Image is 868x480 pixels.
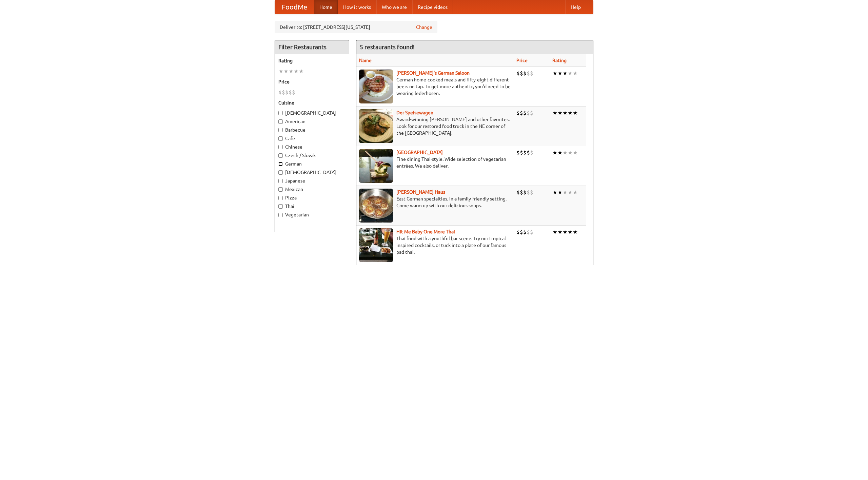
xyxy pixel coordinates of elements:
li: $ [520,149,523,156]
label: Czech / Slovak [278,152,346,159]
li: $ [292,89,295,96]
li: ★ [283,68,289,75]
li: ★ [552,189,557,196]
li: $ [527,70,530,77]
li: ★ [552,109,557,117]
p: German home-cooked meals and fifty-eight different beers on tap. To get more authentic, you'd nee... [359,76,511,97]
input: Mexican [278,187,283,192]
li: $ [520,228,523,236]
li: $ [516,149,520,156]
a: Home [314,0,338,14]
li: $ [520,189,523,196]
input: Cafe [278,136,283,141]
li: ★ [563,109,568,117]
label: Cafe [278,135,346,142]
label: Barbecue [278,127,346,133]
li: $ [530,70,533,77]
li: ★ [557,149,563,156]
li: $ [289,89,292,96]
li: ★ [289,68,294,75]
label: Mexican [278,186,346,193]
h4: Filter Restaurants [275,40,349,54]
li: ★ [568,70,573,77]
input: Vegetarian [278,213,283,217]
p: Award-winning [PERSON_NAME] and other favorites. Look for our restored food truck in the NE corne... [359,116,511,136]
input: German [278,162,283,166]
img: kohlhaus.jpg [359,189,393,223]
li: $ [527,228,530,236]
li: ★ [552,70,557,77]
input: Pizza [278,196,283,200]
a: [PERSON_NAME] Haus [396,189,445,195]
a: [PERSON_NAME]'s German Saloon [396,70,470,76]
h5: Cuisine [278,99,346,106]
p: Fine dining Thai-style. Wide selection of vegetarian entrées. We also deliver. [359,156,511,169]
input: Czech / Slovak [278,153,283,158]
li: $ [527,149,530,156]
input: [DEMOGRAPHIC_DATA] [278,170,283,175]
li: $ [523,149,527,156]
a: Change [416,24,432,31]
li: ★ [573,189,578,196]
p: East German specialties, in a family-friendly setting. Come warm up with our delicious soups. [359,195,511,209]
li: $ [530,189,533,196]
a: Help [565,0,586,14]
li: ★ [563,189,568,196]
a: [GEOGRAPHIC_DATA] [396,150,443,155]
li: $ [523,109,527,117]
label: Vegetarian [278,211,346,218]
li: ★ [573,70,578,77]
img: esthers.jpg [359,70,393,103]
input: Barbecue [278,128,283,132]
label: German [278,160,346,167]
li: ★ [552,149,557,156]
li: ★ [573,228,578,236]
li: $ [516,70,520,77]
li: $ [520,109,523,117]
li: ★ [552,228,557,236]
img: satay.jpg [359,149,393,183]
img: speisewagen.jpg [359,109,393,143]
li: ★ [568,228,573,236]
label: Chinese [278,143,346,150]
li: ★ [573,109,578,117]
li: ★ [557,189,563,196]
li: ★ [568,189,573,196]
a: Rating [552,58,567,63]
li: $ [516,109,520,117]
li: $ [523,228,527,236]
li: ★ [568,109,573,117]
li: $ [516,228,520,236]
li: ★ [563,149,568,156]
b: Hit Me Baby One More Thai [396,229,455,234]
li: ★ [557,228,563,236]
img: babythai.jpg [359,228,393,262]
a: FoodMe [275,0,314,14]
h5: Rating [278,57,346,64]
input: Japanese [278,179,283,183]
a: Name [359,58,372,63]
div: Deliver to: [STREET_ADDRESS][US_STATE] [275,21,437,33]
a: Price [516,58,528,63]
li: ★ [563,228,568,236]
h5: Price [278,78,346,85]
li: $ [530,109,533,117]
li: $ [527,189,530,196]
a: How it works [338,0,376,14]
label: Japanese [278,177,346,184]
li: $ [282,89,285,96]
li: ★ [568,149,573,156]
li: ★ [557,70,563,77]
li: $ [520,70,523,77]
li: $ [530,149,533,156]
label: [DEMOGRAPHIC_DATA] [278,110,346,116]
li: $ [523,70,527,77]
li: ★ [573,149,578,156]
li: ★ [563,70,568,77]
p: Thai food with a youthful bar scene. Try our tropical inspired cocktails, or tuck into a plate of... [359,235,511,255]
label: Thai [278,203,346,210]
ng-pluralize: 5 restaurants found! [360,44,415,50]
li: $ [523,189,527,196]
